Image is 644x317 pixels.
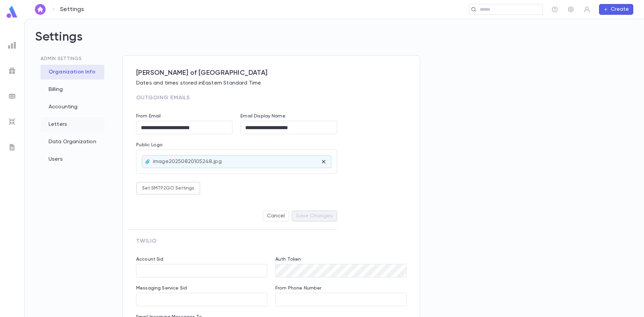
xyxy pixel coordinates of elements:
button: Set SMTP2GO Settings [136,182,200,195]
span: [PERSON_NAME] of [GEOGRAPHIC_DATA] [136,69,407,77]
span: Admin Settings [41,56,82,61]
p: image20250820105248.jpg [153,158,222,165]
label: Auth Token [275,257,301,262]
button: Cancel [263,211,289,221]
img: home_white.a664292cf8c1dea59945f0da9f25487c.svg [36,7,44,12]
img: batches_grey.339ca447c9d9533ef1741baa751efc33.svg [8,92,16,100]
p: Dates and times stored in Eastern Standard Time [136,80,407,87]
div: Users [41,152,104,167]
span: Twilio [136,239,157,244]
h2: Settings [35,30,633,55]
img: campaigns_grey.99e729a5f7ee94e3726e6486bddda8f1.svg [8,67,16,75]
div: Data Organization [41,135,104,149]
img: imports_grey.530a8a0e642e233f2baf0ef88e8c9fcb.svg [8,118,16,126]
img: letters_grey.7941b92b52307dd3b8a917253454ce1c.svg [8,143,16,151]
button: Create [599,4,633,15]
div: Organization Info [41,65,104,80]
p: Public Logo [136,142,337,150]
label: Email Display Name [240,113,285,119]
p: Settings [60,6,84,13]
div: Accounting [41,100,104,114]
label: Messaging Service Sid [136,285,187,291]
span: Outgoing Emails [136,95,190,101]
div: Billing [41,82,104,97]
img: reports_grey.c525e4749d1bce6a11f5fe2a8de1b229.svg [8,41,16,49]
label: From Phone Number [275,285,321,291]
label: Account Sid [136,257,164,262]
img: logo [5,5,19,18]
label: From Email [136,113,161,119]
div: Letters [41,117,104,132]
